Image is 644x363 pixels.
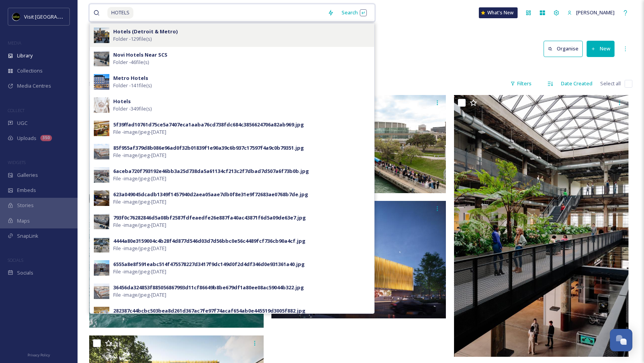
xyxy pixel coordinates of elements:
button: Open Chat [610,329,632,351]
a: [PERSON_NAME] [563,5,618,20]
div: 6aceba720f793192e46bb3a25d738da5a61134cf213c2f7dbad7d507a6f73b0b.jpg [113,168,309,175]
div: Date Created [557,76,596,91]
span: Collections [17,67,43,74]
span: Galleries [17,171,38,179]
img: 4444a80e3159004c4b28f4d877d546d03d7d56bbc0e56c4489fcf736cb90a4cf.jpg [94,237,109,252]
span: Embeds [17,187,36,194]
span: Visit [GEOGRAPHIC_DATA] [24,13,84,20]
span: Uploads [17,135,36,142]
a: Privacy Policy [28,350,50,359]
span: File - image/jpeg - [DATE] [113,291,166,299]
img: ext_1751310518.749299_akbannister@comcast.net-Courtesy of Detroit Cycle Boat image3.jpeg [89,95,264,328]
span: UGC [17,119,28,127]
span: SnapLink [17,232,38,240]
span: File - image/jpeg - [DATE] [113,245,166,252]
div: 350 [40,135,52,141]
span: WIDGETS [8,159,26,165]
img: 02eb8c49-41d4-4f40-82f9-bbc8a13aec5b.jpg [94,167,109,183]
strong: Hotels (Detroit & Metro) [113,28,178,35]
span: Privacy Policy [28,353,50,358]
img: 98578c6a-1aef-407b-95b1-cc1cd79b220d.jpg [94,97,109,113]
span: Folder - 141 file(s) [113,82,152,89]
div: Search [338,5,371,20]
img: 85f955af379d8b086e96ad0f32b01839f1e90a39c6b937c17597f4a9c0b79351.jpg [94,144,109,159]
div: 793f0c76282846d5a08bf2587fdfeaedfe26e887fa40ac43871f6d5a09de63e7.jpg [113,214,306,221]
span: Select all [600,80,621,87]
div: 5f39ffad10761d75ce5a7407eca1aaba76cd738fdc684c3856624706a82ab969.jpg [113,121,304,128]
button: Organise [544,41,583,57]
img: 623a049045dcadb1349f1457940d2aea05aae7db0f8e31e9f72683ae0768b7de.jpg [94,190,109,206]
button: New [587,41,615,57]
img: 4e703455-8855-4634-aebf-763078cef830.jpg [94,307,109,322]
div: 6555a8e8f591eabc514f475578227d3417f9dc149d0f2d4df346d0e931361a40.jpg [113,261,305,268]
img: 3ac03341-ec6c-4f96-a6f9-2560d37e6305.jpg [94,28,109,43]
span: Folder - 46 file(s) [113,59,149,66]
div: 85f955af379d8b086e96ad0f32b01839f1e90a39c6b937c17597f4a9c0b79351.jpg [113,144,304,152]
div: 623a049045dcadb1349f1457940d2aea05aae7db0f8e31e9f72683ae0768b7de.jpg [113,191,308,198]
span: File - image/jpeg - [DATE] [113,268,166,275]
span: Maps [17,217,30,225]
img: 36456da324853f885056867993d11cf86649b8be679df1a80ee08ac59044b322.jpg [94,283,109,299]
img: VISIT%20DETROIT%20LOGO%20-%20BLACK%20BACKGROUND.png [12,13,20,21]
img: eff9d5f70da3eaa6890ab3db277fb8c8e9369027cee528751b892672fce73476.jpg [94,51,109,66]
span: [PERSON_NAME] [576,9,615,16]
div: 282387c44bcbc503bea8d261d367ac7fe97f74acaf654ab0e445519d3005f882.jpg [113,307,306,315]
strong: Hotels [113,98,131,105]
span: Media Centres [17,82,51,90]
img: 32056344-56f1-4ee8-8878-97f3dd745b14.jpg [94,121,109,136]
span: File - image/jpeg - [DATE] [113,175,166,182]
span: MEDIA [8,40,21,46]
div: Filters [506,76,535,91]
span: COLLECT [8,107,24,113]
span: 5 file s [89,80,102,87]
strong: Novi Hotels Near SCS [113,51,167,58]
img: 4363d1ea-3446-42be-a98b-ce68f423db21.jpg [94,260,109,276]
span: Stories [17,202,34,209]
span: Folder - 349 file(s) [113,105,152,112]
span: Library [17,52,33,59]
a: What's New [479,7,518,18]
img: 631e305f-149c-43f5-abbe-f5060bb12e31.jpg [94,214,109,229]
span: File - image/jpeg - [DATE] [113,128,166,136]
div: 36456da324853f885056867993d11cf86649b8be679df1a80ee08ac59044b322.jpg [113,284,304,291]
img: New Lab (11).jpg [454,95,628,357]
a: Organise [544,41,587,57]
img: 3bd2b034-4b7d-4836-94aa-bbf99ed385d6.jpg [94,74,109,90]
span: HOTELS [107,7,133,18]
span: Folder - 129 file(s) [113,35,152,43]
span: File - image/jpeg - [DATE] [113,221,166,229]
span: File - image/jpeg - [DATE] [113,198,166,206]
span: Socials [17,269,33,277]
span: File - image/jpeg - [DATE] [113,152,166,159]
span: SOCIALS [8,257,23,263]
div: 4444a80e3159004c4b28f4d877d546d03d7d56bbc0e56c4489fcf736cb90a4cf.jpg [113,237,306,245]
strong: Metro Hotels [113,74,148,81]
